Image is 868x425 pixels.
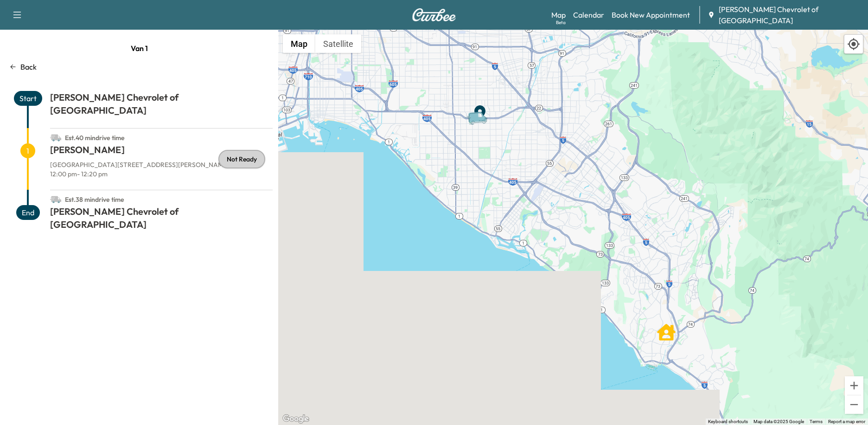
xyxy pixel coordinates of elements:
[16,205,40,220] span: End
[50,91,273,121] h1: [PERSON_NAME] Chevrolet of [GEOGRAPHIC_DATA]
[464,102,496,118] gmp-advanced-marker: Van
[50,160,273,169] p: [GEOGRAPHIC_DATA][STREET_ADDRESS][PERSON_NAME]
[50,143,273,160] h1: [PERSON_NAME]
[412,8,456,21] img: Curbee Logo
[551,9,566,20] a: MapBeta
[315,34,361,53] button: Show satellite imagery
[218,150,265,168] div: Not Ready
[131,39,148,58] span: Van 1
[844,34,863,54] div: Recenter map
[283,34,315,53] button: Show street map
[14,91,42,106] span: Start
[845,376,863,395] button: Zoom in
[612,9,690,20] a: Book New Appointment
[753,419,804,424] span: Map data ©2025 Google
[845,395,863,414] button: Zoom out
[657,318,676,337] gmp-advanced-marker: LARRY LAWRENCE
[708,419,748,425] button: Keyboard shortcuts
[556,19,566,26] div: Beta
[828,419,865,424] a: Report a map error
[65,195,124,204] span: Est. 38 min drive time
[810,419,823,424] a: Terms (opens in new tab)
[719,4,861,26] span: [PERSON_NAME] Chevrolet of [GEOGRAPHIC_DATA]
[20,61,37,72] p: Back
[281,413,311,425] a: Open this area in Google Maps (opens a new window)
[20,143,35,158] span: 1
[65,134,125,142] span: Est. 40 min drive time
[50,205,273,235] h1: [PERSON_NAME] Chevrolet of [GEOGRAPHIC_DATA]
[471,99,489,118] gmp-advanced-marker: End Point
[50,169,273,179] p: 12:00 pm - 12:20 pm
[281,413,311,425] img: Google
[573,9,604,20] a: Calendar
